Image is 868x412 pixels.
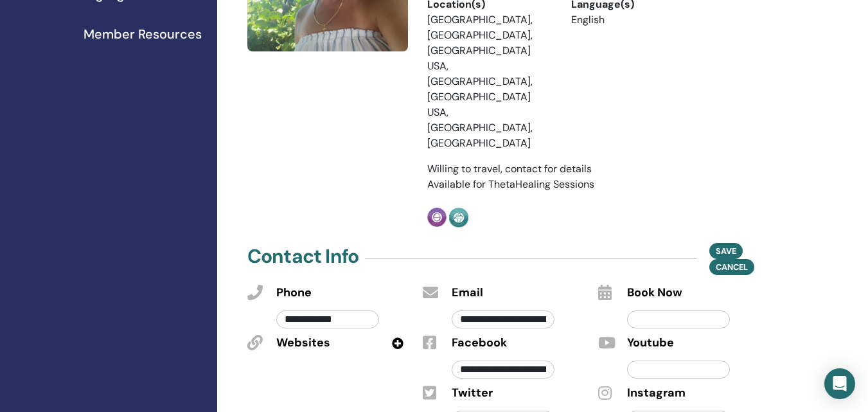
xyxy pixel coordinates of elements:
span: Cancel [716,262,748,273]
li: English [571,12,696,28]
div: Open Intercom Messenger [824,368,855,399]
span: Twitter [452,385,493,402]
span: Email [452,285,483,301]
span: Save [716,246,736,256]
span: Instagram [627,385,686,402]
span: Youtube [627,335,674,352]
span: Available for ThetaHealing Sessions [427,177,594,191]
li: [GEOGRAPHIC_DATA], [GEOGRAPHIC_DATA], [GEOGRAPHIC_DATA] [427,12,553,58]
span: Member Resources [84,24,202,44]
span: Facebook [452,335,507,352]
h4: Contact Info [247,245,359,268]
li: USA, [GEOGRAPHIC_DATA], [GEOGRAPHIC_DATA] [427,58,553,105]
button: Save [709,243,743,259]
span: Phone [276,285,312,301]
span: Book Now [627,285,682,301]
button: Cancel [709,259,754,275]
span: Websites [276,335,330,352]
li: USA, [GEOGRAPHIC_DATA], [GEOGRAPHIC_DATA] [427,105,553,151]
span: Willing to travel, contact for details [427,162,592,175]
